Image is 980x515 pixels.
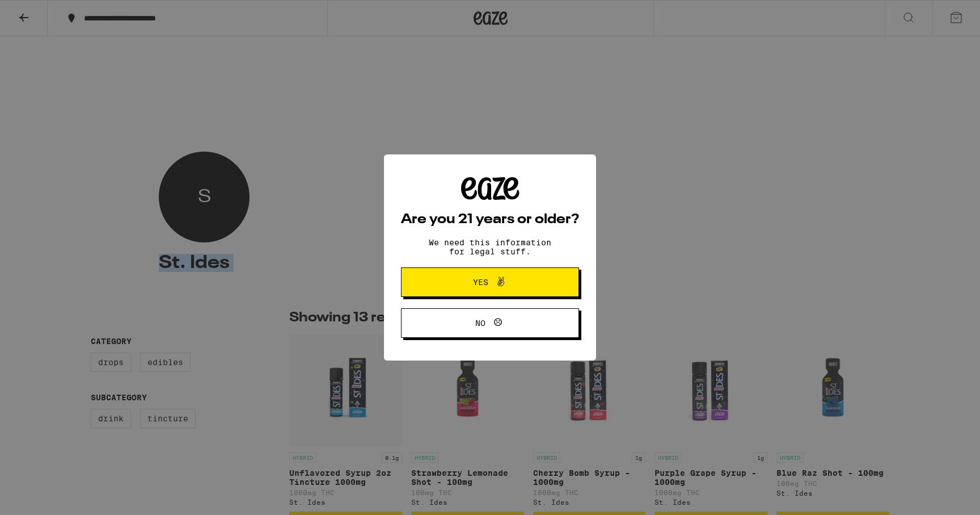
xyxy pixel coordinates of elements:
button: No [401,308,579,338]
span: No [475,319,485,327]
button: Yes [401,267,579,297]
span: Yes [473,278,488,286]
p: We need this information for legal stuff. [419,238,561,256]
span: Hi. Need any help? [7,8,82,17]
h2: Are you 21 years or older? [401,213,579,227]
